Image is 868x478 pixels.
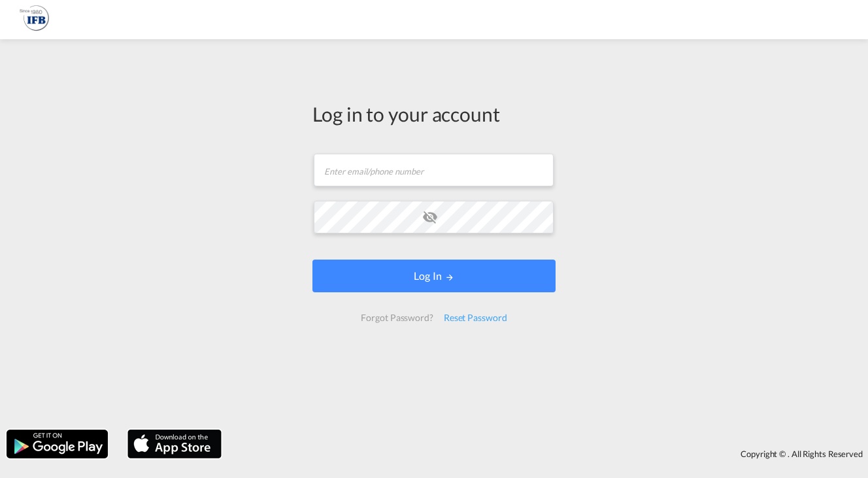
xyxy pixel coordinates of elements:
[126,428,223,460] img: apple.png
[228,443,868,465] div: Copyright © . All Rights Reserved
[439,306,512,330] div: Reset Password
[20,5,49,35] img: 1f261f00256b11eeaf3d89493e6660f9.png
[5,428,109,460] img: google.png
[356,306,438,330] div: Forgot Password?
[422,209,438,225] md-icon: icon-eye-off
[314,154,554,186] input: Enter email/phone number
[312,100,556,128] div: Log in to your account
[312,260,556,292] button: LOGIN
